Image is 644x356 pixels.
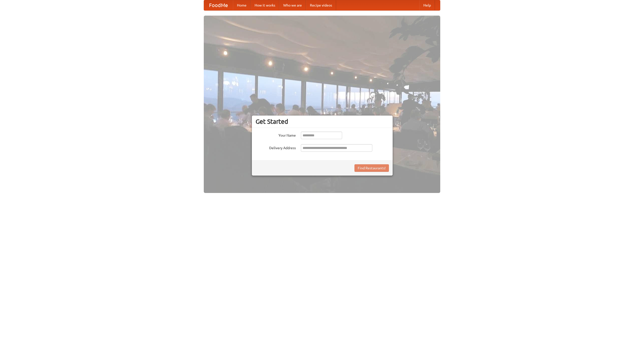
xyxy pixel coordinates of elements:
button: Find Restaurants! [354,164,389,172]
h3: Get Started [256,118,389,125]
label: Your Name [256,132,296,138]
a: How it works [251,0,279,10]
a: Help [419,0,435,10]
a: FoodMe [204,0,233,10]
a: Recipe videos [306,0,336,10]
a: Home [233,0,251,10]
a: Who we are [279,0,306,10]
label: Delivery Address [256,144,296,150]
